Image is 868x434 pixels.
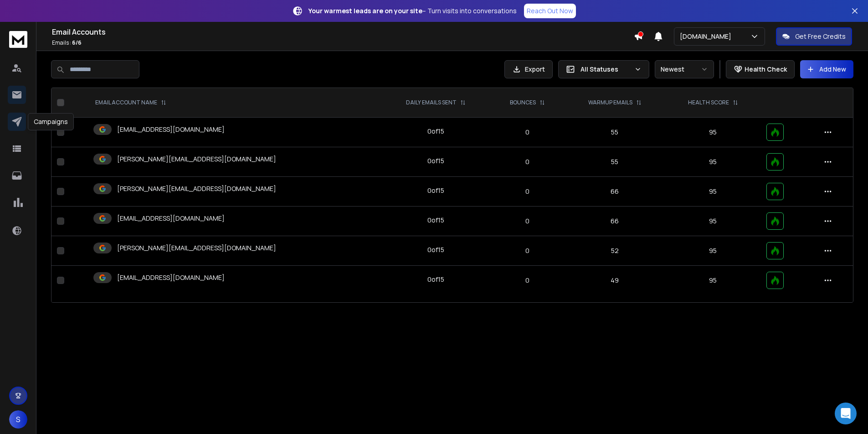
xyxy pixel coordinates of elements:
button: Add New [800,60,853,78]
strong: Your warmest leads are on your site [308,6,422,15]
td: 95 [665,207,761,236]
div: 0 of 15 [427,127,444,136]
p: DAILY EMAILS SENT [406,99,457,106]
div: Open Intercom Messenger [835,403,857,424]
p: Health Check [745,65,787,74]
p: 0 [496,157,559,166]
div: Campaigns [28,113,74,130]
p: [EMAIL_ADDRESS][DOMAIN_NAME] [117,214,225,223]
div: 0 of 15 [427,156,444,165]
p: Get Free Credits [795,32,846,41]
div: 0 of 15 [427,216,444,225]
p: HEALTH SCORE [688,99,729,106]
td: 95 [665,266,761,295]
button: Export [504,60,553,78]
div: 0 of 15 [427,186,444,195]
img: logo [9,31,27,48]
p: All Statuses [580,65,631,74]
p: BOUNCES [510,99,536,106]
h1: Email Accounts [52,26,634,37]
p: Reach Out Now [527,6,573,15]
td: 66 [565,177,665,207]
td: 49 [565,266,665,295]
div: EMAIL ACCOUNT NAME [95,99,166,106]
button: S [9,410,27,429]
p: [EMAIL_ADDRESS][DOMAIN_NAME] [117,125,225,134]
td: 95 [665,118,761,147]
td: 95 [665,236,761,266]
td: 66 [565,207,665,236]
span: 6 / 6 [72,39,82,46]
p: 0 [496,217,559,226]
td: 52 [565,236,665,266]
div: 0 of 15 [427,245,444,254]
p: [EMAIL_ADDRESS][DOMAIN_NAME] [117,273,225,282]
div: 0 of 15 [427,275,444,284]
td: 95 [665,177,761,207]
p: – Turn visits into conversations [308,6,517,15]
button: Newest [655,60,714,78]
p: 0 [496,246,559,255]
button: Health Check [726,60,795,78]
p: [PERSON_NAME][EMAIL_ADDRESS][DOMAIN_NAME] [117,243,276,253]
button: Get Free Credits [776,27,852,46]
a: Reach Out Now [524,4,576,18]
td: 55 [565,118,665,147]
td: 55 [565,147,665,177]
p: Emails : [52,39,634,46]
p: [PERSON_NAME][EMAIL_ADDRESS][DOMAIN_NAME] [117,184,276,193]
p: [PERSON_NAME][EMAIL_ADDRESS][DOMAIN_NAME] [117,155,276,164]
p: 0 [496,187,559,196]
p: WARMUP EMAILS [588,99,632,106]
p: [DOMAIN_NAME] [680,32,735,41]
p: 0 [496,276,559,285]
p: 0 [496,128,559,137]
td: 95 [665,147,761,177]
